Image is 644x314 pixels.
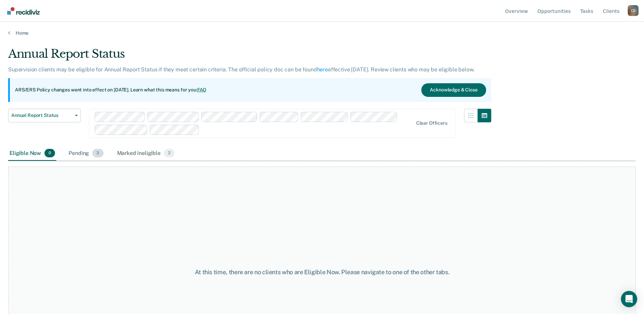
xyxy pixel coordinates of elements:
a: Home [8,30,636,36]
a: here [317,66,328,73]
div: Pending3 [67,146,105,161]
button: Acknowledge & Close [421,83,486,97]
span: 0 [44,149,55,158]
div: Eligible Now0 [8,146,56,161]
span: 3 [92,149,103,158]
div: Clear officers [416,120,447,126]
div: At this time, there are no clients who are Eligible Now. Please navigate to one of the other tabs. [165,268,479,276]
div: C D [628,5,639,16]
button: Annual Report Status [8,109,81,122]
div: Marked Ineligible2 [116,146,176,161]
img: Recidiviz [7,7,40,15]
span: 2 [164,149,174,158]
span: Annual Report Status [11,112,72,118]
a: FAQ [197,87,207,92]
div: Annual Report Status [8,47,491,66]
div: Open Intercom Messenger [621,291,637,307]
p: ARS/ERS Policy changes went into effect on [DATE]. Learn what this means for you: [15,87,206,93]
button: Profile dropdown button [628,5,639,16]
p: Supervision clients may be eligible for Annual Report Status if they meet certain criteria. The o... [8,66,474,73]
